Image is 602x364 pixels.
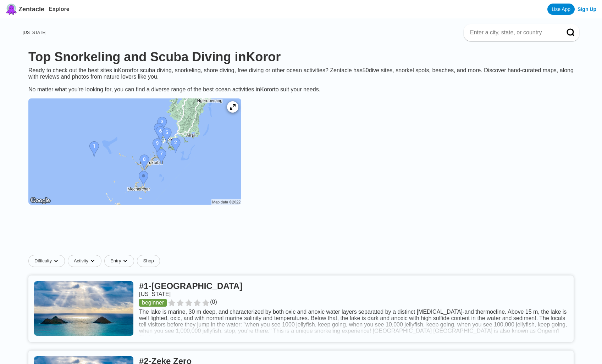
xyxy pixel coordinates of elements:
img: Koror dive site map [28,98,241,205]
a: Use App [547,4,575,15]
a: Koror dive site map [23,93,247,212]
a: Explore [49,6,70,12]
a: Sign Up [578,6,596,12]
input: Enter a city, state, or country [469,29,557,36]
h1: Top Snorkeling and Scuba Diving in Koror [28,50,574,64]
a: Zentacle logoZentacle [6,4,44,15]
span: Entry [110,258,121,264]
span: Activity [74,258,88,264]
span: Zentacle [18,6,44,13]
a: Shop [137,255,160,267]
a: [US_STATE] [23,30,46,35]
img: dropdown caret [122,258,128,264]
img: dropdown caret [53,258,59,264]
span: Difficulty [34,258,52,264]
button: Difficultydropdown caret [28,255,68,267]
div: Ready to check out the best sites in Koror for scuba diving, snorkeling, shore diving, free divin... [23,67,579,93]
img: Zentacle logo [6,4,17,15]
img: dropdown caret [90,258,95,264]
button: Entrydropdown caret [104,255,137,267]
button: Activitydropdown caret [68,255,104,267]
